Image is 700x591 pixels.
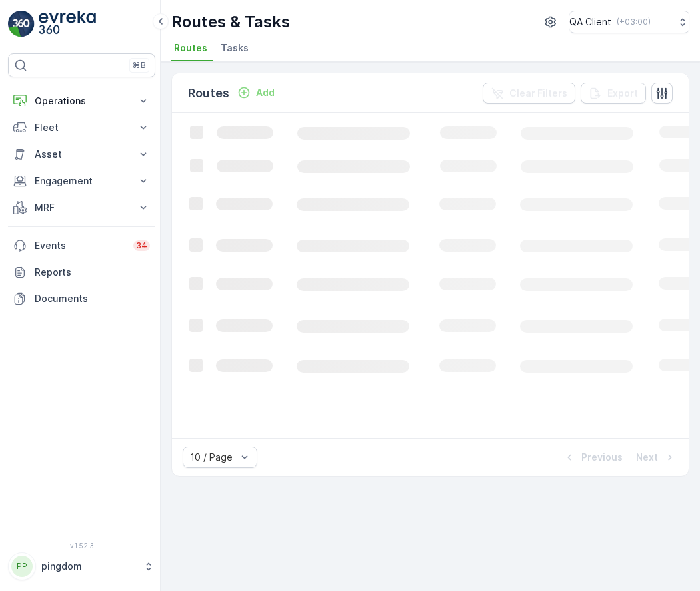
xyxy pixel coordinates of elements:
p: 34 [136,240,147,251]
p: Documents [35,292,150,305]
p: ⌘B [133,60,146,71]
button: Previous [561,449,624,465]
button: Operations [8,88,155,114]
p: Engagement [35,174,129,188]
button: Engagement [8,168,155,194]
p: Events [35,239,125,252]
p: Fleet [35,121,129,134]
span: Tasks [221,41,249,55]
p: Add [256,86,275,99]
p: ( +03:00 ) [617,17,651,27]
span: Routes [174,41,207,55]
button: QA Client(+03:00) [569,11,689,33]
a: Events34 [8,232,155,259]
p: Asset [35,148,129,161]
button: Add [232,85,280,100]
p: Routes [188,84,229,102]
p: Previous [581,451,623,464]
span: v 1.52.3 [8,542,155,550]
p: Next [636,451,658,464]
button: Asset [8,141,155,168]
button: MRF [8,194,155,221]
button: Export [581,83,646,104]
div: PP [11,556,33,577]
p: Operations [35,95,129,108]
a: Documents [8,286,155,312]
p: pingdom [41,560,137,573]
p: Reports [35,266,150,279]
img: logo [8,11,35,37]
p: Routes & Tasks [171,11,290,33]
p: Export [607,87,638,100]
button: Next [635,449,678,465]
p: QA Client [569,15,611,29]
p: MRF [35,201,129,214]
button: Fleet [8,114,155,141]
a: Reports [8,259,155,286]
button: PPpingdom [8,552,155,580]
img: logo_light-DOdMpM7g.png [39,11,96,37]
p: Clear Filters [509,87,567,100]
button: Clear Filters [483,83,575,104]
